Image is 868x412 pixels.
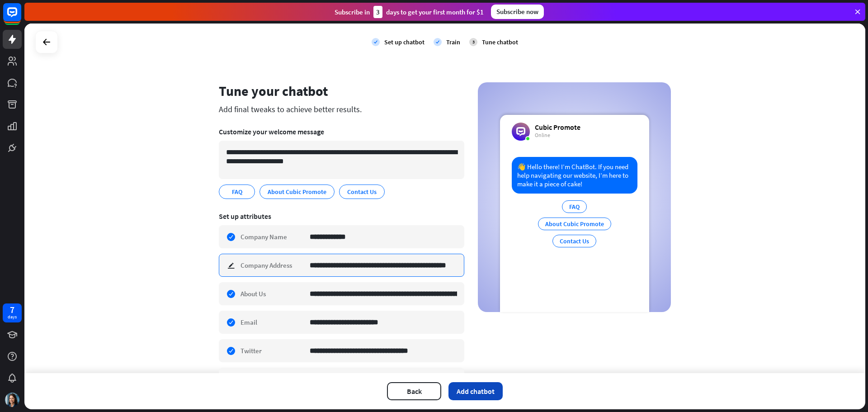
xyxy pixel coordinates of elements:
[219,82,464,99] div: Tune your chatbot
[552,235,596,247] div: Contact Us
[267,187,327,197] span: About Cubic Promote
[372,38,380,46] i: check
[8,314,17,320] div: days
[538,218,611,230] div: About Cubic Promote
[219,212,464,221] div: Set up attributes
[219,104,464,114] div: Add final tweaks to achieve better results.
[448,382,503,400] button: Add chatbot
[10,306,14,314] div: 7
[469,38,477,46] div: 3
[219,127,464,136] div: Customize your welcome message
[384,38,425,46] div: Set up chatbot
[346,187,377,197] span: Contact Us
[482,38,518,46] div: Tune chatbot
[373,6,382,18] div: 3
[7,4,34,31] button: Open LiveChat chat widget
[562,200,587,213] div: FAQ
[231,187,243,197] span: FAQ
[512,157,637,194] div: 👋 Hello there! I’m ChatBot. If you need help navigating our website, I’m here to make it a piece ...
[446,38,460,46] div: Train
[434,38,442,46] i: check
[335,6,484,18] div: Subscribe in days to get your first month for $1
[491,5,544,19] div: Subscribe now
[387,382,441,400] button: Back
[3,303,22,322] a: 7 days
[535,123,580,132] div: Cubic Promote
[535,132,580,139] div: Online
